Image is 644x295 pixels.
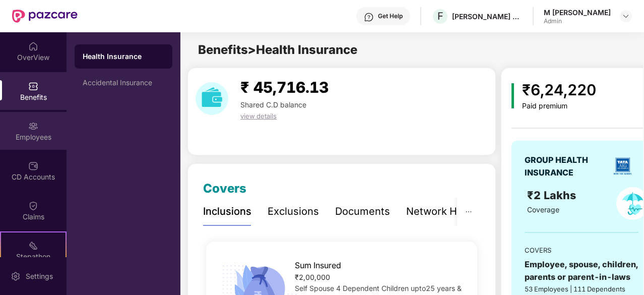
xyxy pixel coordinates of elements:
div: Exclusions [268,204,319,219]
img: icon [511,83,514,108]
div: 53 Employees | 111 Dependents [525,284,638,294]
div: M [PERSON_NAME] [544,8,611,17]
img: svg+xml;base64,PHN2ZyBpZD0iSGVscC0zMngzMiIgeG1sbnM9Imh0dHA6Ly93d3cudzMub3JnLzIwMDAvc3ZnIiB3aWR0aD... [364,12,374,22]
div: Network Hospitals [406,204,494,219]
span: ₹ 45,716.13 [240,78,329,96]
img: download [196,82,228,115]
img: svg+xml;base64,PHN2ZyBpZD0iQ2xhaW0iIHhtbG5zPSJodHRwOi8vd3d3LnczLm9yZy8yMDAwL3N2ZyIgd2lkdGg9IjIwIi... [28,201,38,211]
div: Paid premium [522,102,596,110]
div: Get Help [378,12,403,20]
img: New Pazcare Logo [12,10,78,23]
div: Employee, spouse, children, parents or parent-in-laws [525,258,638,283]
img: svg+xml;base64,PHN2ZyBpZD0iRHJvcGRvd24tMzJ4MzIiIHhtbG5zPSJodHRwOi8vd3d3LnczLm9yZy8yMDAwL3N2ZyIgd2... [622,12,630,20]
span: Sum Insured [295,259,341,272]
div: ₹2,00,000 [295,272,465,283]
span: view details [240,112,277,120]
button: ellipsis [457,198,480,225]
span: ₹2 Lakhs [527,189,579,202]
div: ₹6,24,220 [522,78,596,102]
div: Inclusions [203,204,251,219]
span: Benefits > Health Insurance [198,42,357,57]
img: svg+xml;base64,PHN2ZyBpZD0iU2V0dGluZy0yMHgyMCIgeG1sbnM9Imh0dHA6Ly93d3cudzMub3JnLzIwMDAvc3ZnIiB3aW... [11,271,21,281]
img: insurerLogo [610,153,635,179]
div: Documents [335,204,390,219]
img: svg+xml;base64,PHN2ZyBpZD0iQ0RfQWNjb3VudHMiIGRhdGEtbmFtZT0iQ0QgQWNjb3VudHMiIHhtbG5zPSJodHRwOi8vd3... [28,161,38,171]
img: svg+xml;base64,PHN2ZyB4bWxucz0iaHR0cDovL3d3dy53My5vcmcvMjAwMC9zdmciIHdpZHRoPSIyMSIgaGVpZ2h0PSIyMC... [28,241,38,251]
div: [PERSON_NAME] & [PERSON_NAME] Labs Private Limited [452,12,523,21]
span: F [437,10,443,22]
div: Settings [23,271,56,281]
div: Admin [544,17,611,25]
img: svg+xml;base64,PHN2ZyBpZD0iQmVuZWZpdHMiIHhtbG5zPSJodHRwOi8vd3d3LnczLm9yZy8yMDAwL3N2ZyIgd2lkdGg9Ij... [28,81,38,91]
span: Coverage [527,205,559,214]
img: svg+xml;base64,PHN2ZyBpZD0iSG9tZSIgeG1sbnM9Imh0dHA6Ly93d3cudzMub3JnLzIwMDAvc3ZnIiB3aWR0aD0iMjAiIG... [28,41,38,51]
span: ellipsis [465,208,472,215]
div: COVERS [525,245,638,255]
div: Accidental Insurance [83,79,164,87]
div: Stepathon [1,252,66,262]
div: GROUP HEALTH INSURANCE [525,154,606,179]
span: Shared C.D balance [240,100,306,109]
img: svg+xml;base64,PHN2ZyBpZD0iRW1wbG95ZWVzIiB4bWxucz0iaHR0cDovL3d3dy53My5vcmcvMjAwMC9zdmciIHdpZHRoPS... [28,121,38,131]
div: Health Insurance [83,51,164,62]
span: Covers [203,181,246,196]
